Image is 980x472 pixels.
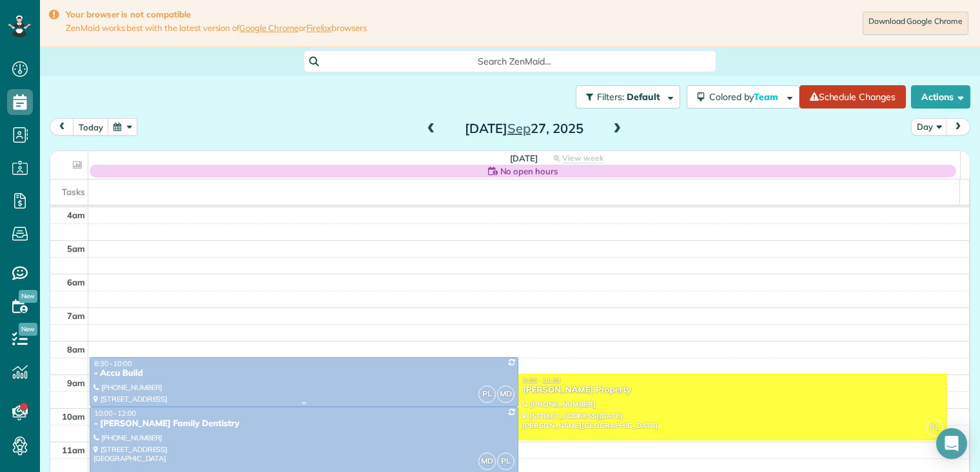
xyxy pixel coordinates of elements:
[946,118,970,136] button: next
[522,385,943,396] div: [PERSON_NAME] Property
[597,91,624,103] span: Filters:
[799,85,906,108] a: Schedule Changes
[497,453,514,470] span: PL
[93,418,514,429] div: - [PERSON_NAME] Family Dentistry
[94,359,132,368] span: 8:30 - 10:00
[66,23,367,34] span: ZenMaid works best with the latest version of or browsers
[67,311,85,321] span: 7am
[754,91,780,103] span: Team
[523,376,560,385] span: 9:00 - 11:00
[911,118,947,136] button: Day
[709,91,783,103] span: Colored by
[936,428,967,459] div: Open Intercom Messenger
[507,120,531,136] span: Sep
[62,411,85,422] span: 10am
[19,290,37,303] span: New
[67,344,85,354] span: 8am
[66,9,367,20] strong: Your browser is not compatible
[687,85,799,108] button: Colored byTeam
[576,85,680,108] button: Filters: Default
[239,23,299,33] a: Google Chrome
[19,323,37,336] span: New
[478,385,496,403] span: PL
[67,210,85,220] span: 4am
[500,165,558,178] span: No open hours
[926,419,943,436] span: PL
[911,85,970,108] button: Actions
[510,153,538,163] span: [DATE]
[73,118,109,136] button: today
[62,187,85,197] span: Tasks
[94,409,136,418] span: 10:00 - 12:00
[627,91,661,103] span: Default
[62,445,85,455] span: 11am
[67,277,85,287] span: 6am
[562,153,603,163] span: View week
[569,85,680,108] a: Filters: Default
[497,385,514,403] span: MD
[863,12,968,35] a: Download Google Chrome
[306,23,332,33] a: Firefox
[67,378,85,388] span: 9am
[444,121,605,136] h2: [DATE] 27, 2025
[67,243,85,254] span: 5am
[478,453,496,470] span: MD
[50,118,74,136] button: prev
[93,368,514,379] div: - Accu Build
